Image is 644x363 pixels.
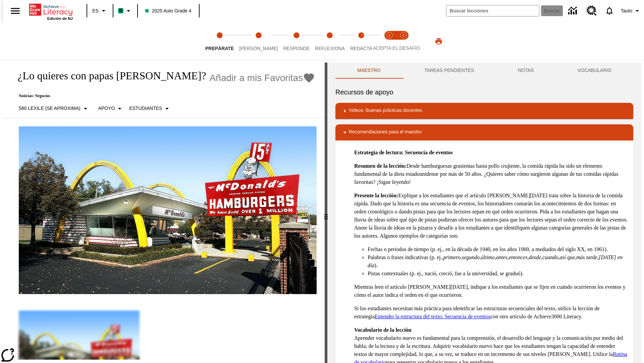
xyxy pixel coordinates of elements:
p: 580 Lexile (Se aproxima) [19,105,80,112]
span: ACEPTA EL DESAFÍO [373,45,420,51]
a: Notificaciones [601,2,618,19]
li: Palabras o frases indicativas (p. ej., , , , , , , , , , ). [368,253,628,270]
button: Tipo de apoyo, Apoyo [96,103,127,115]
button: Responde step 3 of 5 [278,23,315,60]
div: activity [327,63,641,363]
div: reading [3,63,325,360]
text: 1 [388,34,390,37]
button: Acepta el desafío contesta step 2 of 2 [394,23,413,60]
span: [PERSON_NAME] [239,46,278,51]
input: Buscar campo [446,5,539,16]
span: 2025 Auto Grade 4 [145,7,192,14]
em: entonces [509,254,528,260]
a: Centro de información [564,2,583,20]
button: VOCABULARIO [555,63,633,79]
button: TAREAS PENDIENTES [402,63,496,79]
span: B [119,6,122,15]
h1: ¿Lo quieres con papas [PERSON_NAME]? [11,70,206,82]
span: Reflexiona [315,46,345,51]
span: ES [92,7,99,14]
span: Edición de NJ [47,16,73,21]
a: Entender la estructura del texto: Secuencia de eventos [375,314,490,319]
button: Perfil/Configuración [618,5,644,17]
button: Abrir el menú lateral [5,1,25,21]
p: Videos: Buenas prácticas docentes [349,107,422,115]
em: así que [559,254,575,260]
strong: Resumen de la lección: [354,163,407,169]
em: primero [443,254,461,260]
span: Tauto [621,7,632,14]
li: Fechas o periodos de tiempo (p. ej., en la década de 1940, en los años 1900, a mediados del siglo... [368,245,628,253]
button: Lee step 2 of 5 [234,23,283,60]
button: NOTAS [496,63,556,79]
strong: Vocabulario de la lección [354,327,412,333]
li: Pistas contextuales (p. ej., nació, creció, fue a la universidad, se graduó). [368,270,628,278]
p: Mientras leen el artículo [PERSON_NAME][DATE], indique a los estudiantes que se fijen en cuándo o... [354,283,628,299]
button: Acepta el desafío lee step 1 of 2 [380,23,399,60]
button: Lenguaje: ES, Selecciona un idioma [89,5,111,17]
div: Videos: Buenas prácticas docentes [335,103,633,119]
span: Añadir a mis Favoritas [210,73,303,83]
div: Instructional Panel Tabs [335,63,633,79]
em: desde [529,254,541,260]
img: Uno de los primeros locales de McDonald's, con el icónico letrero rojo y los arcos amarillos. [19,126,317,294]
text: 2 [402,34,404,37]
a: Centro de recursos, Se abrirá en una pestaña nueva. [583,2,601,20]
em: más tarde [576,254,597,260]
button: Seleccionar estudiante [126,103,174,115]
button: Prepárate step 1 of 5 [200,23,239,60]
div: Pulsa la tecla de intro o la barra espaciadora y luego presiona las flechas de derecha e izquierd... [325,63,327,363]
button: Añadir a mis Favoritas - ¿Lo quieres con papas fritas? [210,72,315,84]
p: Desde hamburguesas grasientas hasta pollo crujiente, la comida rápida ha sido un elemento fundame... [354,162,628,186]
strong: Estrategia de lectura: Secuencia de eventos [354,150,453,155]
button: Redacta step 5 of 5 [345,23,378,60]
button: Boost El color de la clase es verde menta. Cambiar el color de la clase. [115,5,135,17]
h6: Recursos de apoyo [335,87,633,97]
em: último [481,254,495,260]
p: Estudiantes [129,105,162,112]
p: Si los estudiantes necesitan más práctica para identificar las estructuras secuenciales del texto... [354,305,628,321]
button: Maestro [335,63,402,79]
button: Seleccione Lexile, 580 Lexile (Se aproxima) [16,103,92,115]
p: Explique a los estudiantes que el artículo [PERSON_NAME][DATE] trata sobre la historia de la comi... [354,192,628,240]
p: Recomendaciones para el maestro [349,128,422,136]
button: Imprimir [428,35,449,47]
span: Prepárate [205,46,234,51]
em: cuando [542,254,558,260]
div: Recomendaciones para el maestro [335,124,633,140]
span: Responde [283,46,310,51]
div: Portada [29,2,73,21]
span: Redacta [350,46,372,51]
em: antes [496,254,507,260]
p: Noticias: Negocios [11,93,315,98]
p: Apoyo [98,105,115,112]
em: segundo [462,254,480,260]
button: Reflexiona step 4 of 5 [310,23,350,60]
strong: Presente la lección: [354,193,398,198]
